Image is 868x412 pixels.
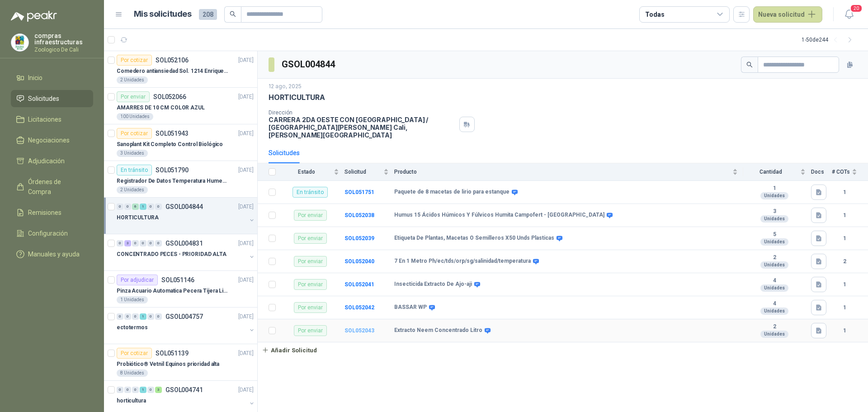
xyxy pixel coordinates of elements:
[394,327,482,334] b: Extracto Neem Concentrado Litro
[743,300,806,308] b: 4
[104,124,257,161] a: Por cotizarSOL051943[DATE] Sanoplant Kit Completo Control Biológico3 Unidades
[117,238,255,267] a: 0 3 0 0 0 0 GSOL004831[DATE] CONCENTRADO PECES - PRIORIDAD ALTA
[147,387,154,393] div: 0
[344,304,374,311] a: SOL052042
[394,163,743,181] th: Producto
[117,250,226,259] p: CONCENTRADO PECES - PRIORIDAD ALTA
[743,169,798,175] span: Cantidad
[165,313,203,320] p: GSOL004757
[394,169,731,175] span: Producto
[117,311,255,340] a: 0 0 0 1 0 0 GSOL004757[DATE] ectotermos
[11,173,93,200] a: Órdenes de Compra
[11,69,93,86] a: Inicio
[294,210,327,221] div: Por enviar
[811,163,832,181] th: Docs
[153,94,186,100] p: SOL052066
[117,287,229,295] p: Pinza Acuario Automatica Pecera Tijera Limpiador Alicate
[140,204,146,210] div: 1
[11,152,93,170] a: Adjudicación
[132,240,139,246] div: 0
[104,344,257,381] a: Por cotizarSOL051139[DATE] Probiótico® Vetnil Equinos prioridad alta8 Unidades
[117,201,255,230] a: 0 0 6 1 0 0 GSOL004844[DATE] HORTICULTURA
[832,257,857,266] b: 2
[841,6,857,23] button: 20
[238,166,254,175] p: [DATE]
[294,256,327,267] div: Por enviar
[117,177,229,185] p: Registrador De Datos Temperatura Humedad Usb 32.000 Registro
[269,148,300,158] div: Solicitudes
[743,231,806,238] b: 5
[238,239,254,248] p: [DATE]
[117,91,150,102] div: Por enviar
[28,208,61,218] span: Remisiones
[156,57,189,63] p: SOL052106
[238,386,254,394] p: [DATE]
[743,185,806,192] b: 1
[269,109,456,116] p: Dirección
[104,51,257,88] a: Por cotizarSOL052106[DATE] Comedero antiansiedad Sol. 1214 Enriquecimiento2 Unidades
[258,342,868,358] a: Añadir Solicitud
[155,387,162,393] div: 3
[344,212,374,218] a: SOL052038
[117,360,219,369] p: Probiótico® Vetnil Equinos prioridad alta
[28,228,68,238] span: Configuración
[760,308,788,315] div: Unidades
[281,163,344,181] th: Estado
[117,348,152,359] div: Por cotizar
[117,128,152,139] div: Por cotizar
[117,104,205,112] p: AMARRES DE 10 CM COLOR AZUL
[344,258,374,265] a: SOL052040
[258,342,321,358] button: Añadir Solicitud
[394,258,531,265] b: 7 En 1 Metro Ph/ec/tds/orp/sg/salinidad/temperatura
[269,116,456,139] p: CARRERA 2DA OESTE CON [GEOGRAPHIC_DATA] / [GEOGRAPHIC_DATA][PERSON_NAME] Cali , [PERSON_NAME][GEO...
[117,140,223,149] p: Sanoplant Kit Completo Control Biológico
[11,90,93,107] a: Solicitudes
[238,276,254,284] p: [DATE]
[832,163,868,181] th: # COTs
[165,387,203,393] p: GSOL004741
[156,130,189,137] p: SOL051943
[140,313,146,320] div: 1
[156,167,189,173] p: SOL051790
[124,204,131,210] div: 0
[746,62,753,68] span: search
[117,296,148,303] div: 1 Unidades
[117,323,148,332] p: ectotermos
[760,331,788,338] div: Unidades
[743,163,811,181] th: Cantidad
[11,246,93,263] a: Manuales y ayuda
[117,186,148,194] div: 2 Unidades
[134,8,192,21] h1: Mis solicitudes
[344,163,394,181] th: Solicitud
[117,213,159,222] p: HORTICULTURA
[760,215,788,223] div: Unidades
[230,11,236,17] span: search
[294,325,327,336] div: Por enviar
[117,150,148,157] div: 3 Unidades
[104,88,257,124] a: Por enviarSOL052066[DATE] AMARRES DE 10 CM COLOR AZUL100 Unidades
[117,369,148,377] div: 8 Unidades
[147,240,154,246] div: 0
[394,212,604,219] b: Humus 15 Ácidos Húmicos Y Fúlvicos Humita Campofert - [GEOGRAPHIC_DATA]
[832,169,850,175] span: # COTs
[394,281,472,288] b: Insecticida Extracto De Ajo-aji
[344,281,374,288] b: SOL052041
[344,189,374,195] a: SOL051751
[760,238,788,246] div: Unidades
[140,387,146,393] div: 1
[394,304,427,311] b: BASSAR WP
[238,56,254,65] p: [DATE]
[117,165,152,175] div: En tránsito
[117,76,148,84] div: 2 Unidades
[394,235,554,242] b: Etiqueta De Plantas, Macetas O Semilleros X50 Unds Plasticas
[124,313,131,320] div: 0
[802,33,857,47] div: 1 - 50 de 244
[117,313,123,320] div: 0
[344,235,374,242] a: SOL052039
[34,47,93,52] p: Zoologico De Cali
[104,271,257,308] a: Por adjudicarSOL051146[DATE] Pinza Acuario Automatica Pecera Tijera Limpiador Alicate1 Unidades
[294,233,327,244] div: Por enviar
